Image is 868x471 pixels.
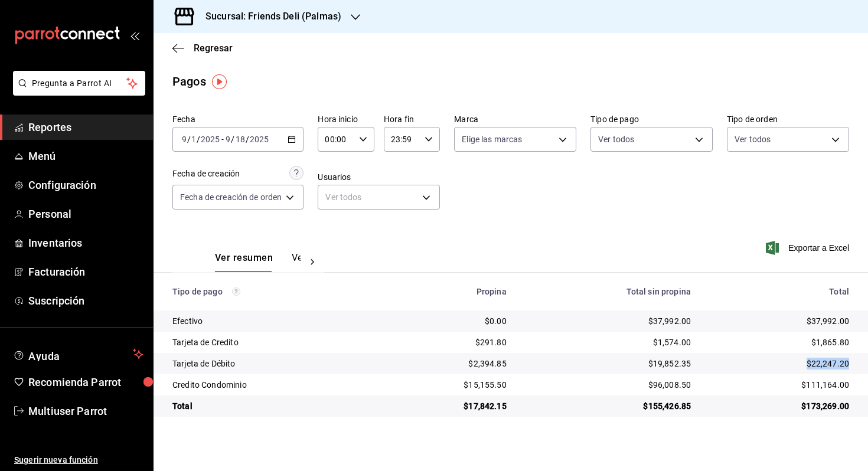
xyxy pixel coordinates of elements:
svg: Los pagos realizados con Pay y otras terminales son montos brutos. [232,287,240,296]
div: Tarjeta de Débito [172,358,370,369]
span: Recomienda Parrot [28,374,143,390]
span: - [221,135,224,144]
span: Fecha de creación de orden [180,191,282,203]
span: / [187,135,191,144]
div: $0.00 [389,315,507,327]
div: Credito Condominio [172,379,370,391]
div: Tipo de pago [172,287,370,296]
div: $1,865.80 [710,336,849,348]
label: Tipo de pago [590,115,713,123]
div: $37,992.00 [710,315,849,327]
label: Fecha [172,115,304,123]
span: Reportes [28,119,143,135]
span: / [246,135,249,144]
label: Marca [454,115,576,123]
div: Efectivo [172,315,370,327]
span: Menú [28,148,143,164]
span: Facturación [28,264,143,280]
div: $2,394.85 [389,358,507,369]
div: $111,164.00 [710,379,849,391]
span: / [231,135,234,144]
div: $19,852.35 [526,358,691,369]
span: Pregunta a Parrot AI [32,77,127,90]
span: Ayuda [28,347,128,361]
div: Propina [389,287,507,296]
div: $1,574.00 [526,336,691,348]
img: Tooltip marker [212,74,227,89]
div: $22,247.20 [710,358,849,369]
button: Ver pagos [292,252,336,272]
div: $15,155.50 [389,379,507,391]
div: Total sin propina [526,287,691,296]
span: / [197,135,200,144]
input: ---- [200,135,220,144]
input: -- [191,135,197,144]
div: Total [172,400,370,412]
div: navigation tabs [215,252,301,272]
span: Sugerir nueva función [14,454,143,466]
input: -- [235,135,246,144]
label: Hora fin [384,115,440,123]
button: Regresar [172,42,233,54]
div: $291.80 [389,336,507,348]
input: -- [181,135,187,144]
div: Fecha de creación [172,168,240,180]
div: $173,269.00 [710,400,849,412]
button: open_drawer_menu [130,31,139,40]
div: Ver todos [318,185,440,210]
div: $155,426.85 [526,400,691,412]
h3: Sucursal: Friends Deli (Palmas) [196,9,341,24]
div: $17,842.15 [389,400,507,412]
label: Usuarios [318,173,440,181]
div: $96,008.50 [526,379,691,391]
span: Suscripción [28,293,143,309]
div: Total [710,287,849,296]
button: Pregunta a Parrot AI [13,71,145,96]
a: Pregunta a Parrot AI [8,86,145,98]
label: Hora inicio [318,115,374,123]
span: Inventarios [28,235,143,251]
button: Ver resumen [215,252,273,272]
button: Exportar a Excel [768,241,849,255]
span: Configuración [28,177,143,193]
span: Multiuser Parrot [28,403,143,419]
div: $37,992.00 [526,315,691,327]
span: Personal [28,206,143,222]
input: -- [225,135,231,144]
input: ---- [249,135,269,144]
label: Tipo de orden [727,115,849,123]
span: Ver todos [598,133,634,145]
div: Tarjeta de Credito [172,336,370,348]
div: Pagos [172,73,206,90]
span: Elige las marcas [462,133,522,145]
span: Ver todos [735,133,771,145]
span: Regresar [194,42,233,54]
